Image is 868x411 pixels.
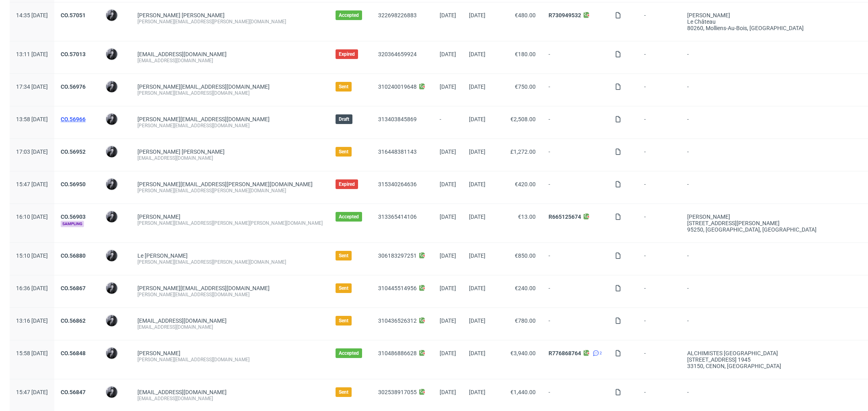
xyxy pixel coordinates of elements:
div: [PERSON_NAME][EMAIL_ADDRESS][DOMAIN_NAME] [137,356,323,363]
a: CO.57051 [61,12,86,18]
span: - [644,116,674,129]
span: - [549,389,602,402]
span: [DATE] [440,181,456,187]
span: [DATE] [440,317,456,324]
span: 15:47 [DATE] [16,181,48,187]
span: [DATE] [440,389,456,395]
span: - [687,83,860,96]
a: CO.56903 [61,214,86,220]
div: [EMAIL_ADDRESS][DOMAIN_NAME] [137,324,323,330]
span: [DATE] [469,350,485,356]
a: [PERSON_NAME] [PERSON_NAME] [137,149,225,155]
span: - [644,252,674,265]
a: 306183297251 [378,252,417,259]
div: [EMAIL_ADDRESS][DOMAIN_NAME] [137,155,323,161]
img: Philippe Dubuy [106,179,117,190]
span: [DATE] [469,252,485,259]
span: Expired [339,51,355,57]
span: €2,508.00 [510,116,536,122]
span: - [687,181,860,194]
span: [DATE] [440,83,456,90]
span: - [644,83,674,96]
div: [STREET_ADDRESS][PERSON_NAME] [687,220,860,226]
span: €480.00 [515,12,536,18]
div: [PERSON_NAME][EMAIL_ADDRESS][DOMAIN_NAME] [137,122,323,129]
span: 17:34 [DATE] [16,83,48,90]
span: €420.00 [515,181,536,187]
a: CO.56848 [61,350,86,356]
a: 302538917055 [378,389,417,395]
span: 15:47 [DATE] [16,389,48,395]
span: [DATE] [469,214,485,220]
div: [PERSON_NAME][EMAIL_ADDRESS][DOMAIN_NAME] [137,90,323,96]
span: - [687,116,860,129]
span: 15:58 [DATE] [16,350,48,356]
span: - [687,389,860,402]
img: Philippe Dubuy [106,49,117,60]
span: [DATE] [469,83,485,90]
span: - [644,181,674,194]
a: 310436526312 [378,317,417,324]
span: [DATE] [469,51,485,57]
a: CO.56867 [61,285,86,291]
span: Sent [339,285,348,291]
div: 95250, [GEOGRAPHIC_DATA] , [GEOGRAPHIC_DATA] [687,226,860,233]
span: [PERSON_NAME][EMAIL_ADDRESS][DOMAIN_NAME] [137,285,270,291]
span: €750.00 [515,83,536,90]
span: Draft [339,116,349,122]
span: 17:03 [DATE] [16,149,48,155]
a: 322698226883 [378,12,417,18]
span: €180.00 [515,51,536,57]
span: £1,272.00 [510,149,536,155]
span: 2 [600,350,602,356]
span: - [644,285,674,298]
div: Le château [687,18,860,25]
div: [PERSON_NAME] [687,12,860,18]
span: Sent [339,389,348,395]
a: CO.56950 [61,181,86,187]
img: Philippe Dubuy [106,348,117,359]
a: 310486886628 [378,350,417,356]
span: €240.00 [515,285,536,291]
span: Sent [339,149,348,155]
span: - [549,149,602,161]
img: Philippe Dubuy [106,387,117,398]
div: [PERSON_NAME][EMAIL_ADDRESS][PERSON_NAME][DOMAIN_NAME] [137,187,323,194]
span: [DATE] [469,317,485,324]
span: 13:11 [DATE] [16,51,48,57]
span: - [549,83,602,96]
a: CO.56976 [61,83,86,90]
span: - [549,285,602,298]
span: - [644,149,674,161]
div: [STREET_ADDRESS] 1945 [687,356,860,363]
span: [DATE] [440,149,456,155]
span: [DATE] [440,214,456,220]
a: R665125674 [549,214,581,220]
a: 313403845869 [378,116,417,122]
span: [DATE] [469,12,485,18]
a: Le [PERSON_NAME] [137,252,188,259]
span: Sent [339,317,348,324]
a: [PERSON_NAME] [PERSON_NAME] [137,12,225,18]
span: - [549,116,602,129]
span: - [687,252,860,265]
span: [DATE] [440,350,456,356]
span: 13:16 [DATE] [16,317,48,324]
span: 14:35 [DATE] [16,12,48,18]
a: [PERSON_NAME] [137,350,180,356]
span: Sent [339,252,348,259]
span: - [644,317,674,330]
span: - [644,214,674,233]
a: R730949532 [549,12,581,18]
span: - [687,317,860,330]
span: €3,940.00 [510,350,536,356]
span: €1,440.00 [510,389,536,395]
a: [EMAIL_ADDRESS][DOMAIN_NAME] [137,389,227,395]
a: 2 [591,350,602,356]
span: 15:10 [DATE] [16,252,48,259]
span: [DATE] [469,285,485,291]
div: [PERSON_NAME][EMAIL_ADDRESS][PERSON_NAME][DOMAIN_NAME] [137,259,323,265]
span: Expired [339,181,355,187]
span: [DATE] [469,149,485,155]
div: 80260, Molliens-au-bois , [GEOGRAPHIC_DATA] [687,25,860,31]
